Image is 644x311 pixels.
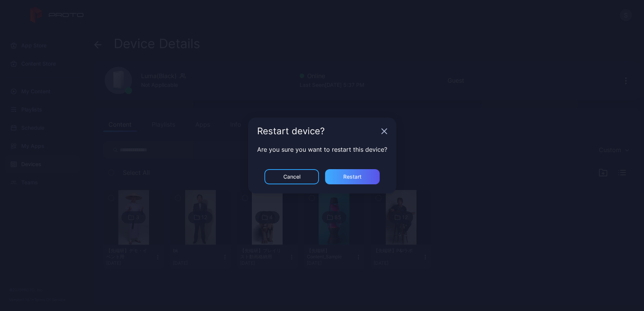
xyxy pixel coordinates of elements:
[325,169,380,184] button: Restart
[264,169,319,184] button: Cancel
[257,145,387,154] p: Are you sure you want to restart this device?
[257,127,378,136] div: Restart device?
[283,174,300,180] div: Cancel
[343,174,361,180] div: Restart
